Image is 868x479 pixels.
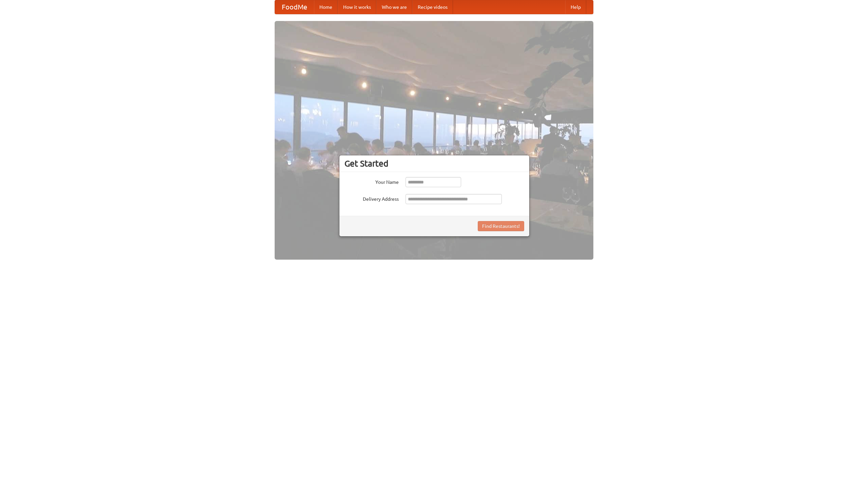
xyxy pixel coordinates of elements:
a: How it works [338,0,376,14]
button: Find Restaurants! [478,221,524,231]
a: Who we are [376,0,412,14]
a: Help [565,0,586,14]
label: Delivery Address [344,194,399,202]
a: Recipe videos [412,0,453,14]
h3: Get Started [344,158,524,169]
a: Home [314,0,338,14]
a: FoodMe [275,0,314,14]
label: Your Name [344,177,399,186]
